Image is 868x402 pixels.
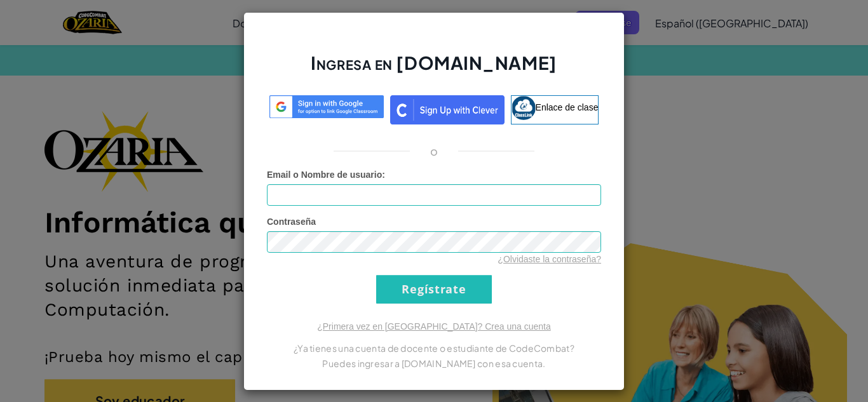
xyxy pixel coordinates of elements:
[269,95,384,119] img: log-in-google-sso.svg
[311,51,557,74] font: Ingresa en [DOMAIN_NAME]
[322,358,545,369] font: Puedes ingresar a [DOMAIN_NAME] con esa cuenta.
[317,321,551,332] a: ¿Primera vez en [GEOGRAPHIC_DATA]? Crea una cuenta
[390,95,505,124] img: clever_sso_button@2x.png
[382,170,385,180] font: :
[267,170,382,180] font: Email o Nombre de usuario
[512,96,536,120] img: classlink-logo-small.png
[498,254,601,264] a: ¿Olvidaste la contraseña?
[376,275,492,304] input: Regístrate
[536,102,599,112] font: Enlace de clase
[267,217,316,227] font: Contraseña
[294,342,574,354] font: ¿Ya tienes una cuenta de docente o estudiante de CodeCombat?
[430,144,438,158] font: o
